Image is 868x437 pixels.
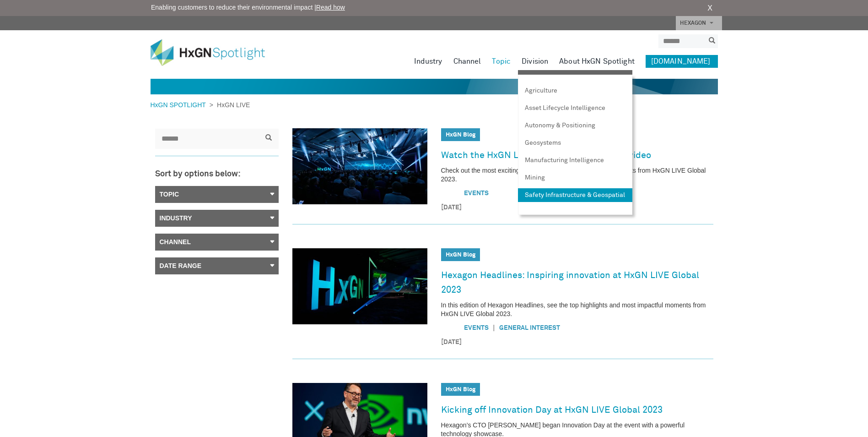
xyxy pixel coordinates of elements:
[155,170,279,179] h3: Sort by options below:
[414,55,442,68] a: Industry
[292,248,427,324] img: Hexagon Headlines: Inspiring innovation at HxGN LIVE Global 2023
[441,301,713,318] p: In this edition of Hexagon Headlines, see the top highlights and most impactful moments from HxGN...
[441,403,663,417] a: Kicking off Innovation Day at HxGN LIVE Global 2023
[518,136,632,150] a: Geosystems
[151,100,250,110] div: >
[499,325,560,331] a: General Interest
[492,55,511,68] a: Topic
[464,325,489,331] a: Events
[518,188,632,202] a: Safety Infrastructure & Geospatial
[151,3,345,12] span: Enabling customers to reduce their environmental impact |
[441,203,713,213] time: [DATE]
[316,4,345,11] a: Read how
[518,119,632,132] a: Autonomy & Positioning
[446,387,475,393] a: HxGN Blog
[155,210,279,227] a: Industry
[441,166,713,184] p: Check out the most exciting announcements, innovations and events from HxGN LIVE Global 2023.
[707,3,712,14] a: X
[441,338,713,347] time: [DATE]
[453,55,481,68] a: Channel
[292,128,427,204] img: Watch the HxGN LIVE Global 2023 Mash-Up video
[155,234,279,251] a: Channel
[441,268,713,298] a: Hexagon Headlines: Inspiring innovation at HxGN LIVE Global 2023
[489,323,500,333] span: |
[464,190,489,197] a: Events
[522,55,548,68] a: Division
[518,153,632,167] a: Manufacturing Intelligence
[441,148,651,163] a: Watch the HxGN LIVE Global 2023 Mash-Up video
[446,252,475,258] a: HxGN Blog
[518,171,632,185] a: Mining
[559,55,635,68] a: About HxGN Spotlight
[446,132,475,138] a: HxGN Blog
[151,101,210,109] a: HxGN SPOTLIGHT
[155,186,279,203] a: Topic
[213,101,250,109] span: HxGN LIVE
[155,257,279,274] a: Date Range
[676,16,722,30] a: HEXAGON
[151,39,279,66] img: HxGN Spotlight
[646,55,718,68] a: [DOMAIN_NAME]
[518,101,632,115] a: Asset Lifecycle Intelligence
[518,84,632,98] a: Agriculture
